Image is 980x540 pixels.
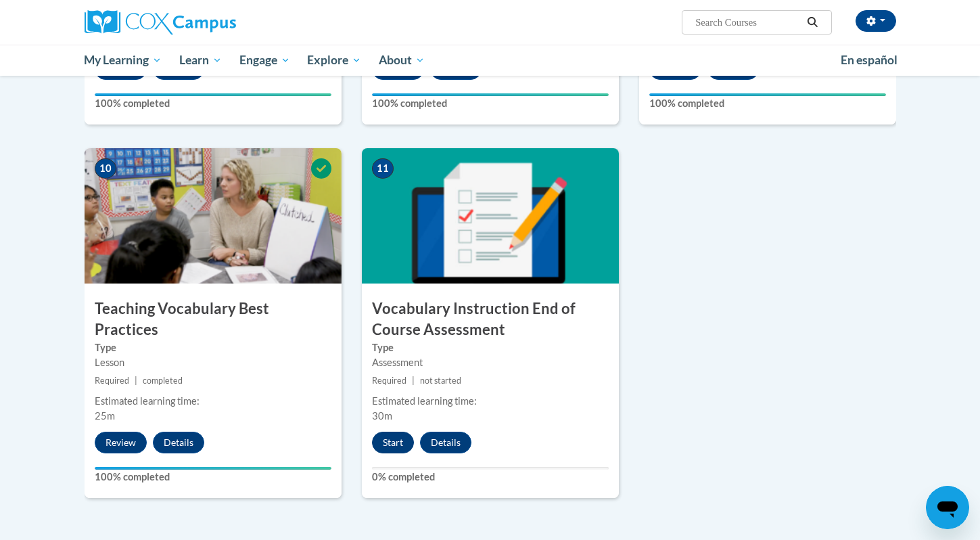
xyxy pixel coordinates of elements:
div: Estimated learning time: [95,394,331,409]
span: 30m [372,410,392,422]
button: Review [95,432,147,453]
h3: Vocabulary Instruction End of Course Assessment [362,298,619,340]
a: Learn [170,45,231,76]
div: Your progress [95,467,331,470]
span: Engage [239,52,290,68]
div: Your progress [649,93,886,96]
label: Type [95,340,331,355]
label: 100% completed [649,96,886,111]
div: Assessment [372,355,609,370]
button: Details [153,432,204,453]
h3: Teaching Vocabulary Best Practices [85,298,342,340]
span: En español [841,53,897,67]
button: Account Settings [856,10,896,32]
button: Details [420,432,471,453]
label: 0% completed [372,470,609,485]
input: Search Courses [694,14,802,30]
div: Your progress [95,93,331,96]
div: Main menu [64,45,916,76]
span: not started [420,376,461,386]
span: | [412,376,415,386]
span: 25m [95,410,115,422]
span: My Learning [84,52,162,68]
label: 100% completed [95,96,331,111]
a: Cox Campus [85,10,342,35]
button: Start [372,432,414,453]
a: Explore [298,45,370,76]
label: 100% completed [372,96,609,111]
div: Estimated learning time: [372,394,609,409]
label: Type [372,340,609,355]
button: Search [802,14,822,30]
span: Explore [307,52,361,68]
div: Lesson [95,355,331,370]
a: En español [832,46,906,74]
a: My Learning [76,45,171,76]
img: Course Image [85,148,342,284]
span: Learn [179,52,222,68]
span: Required [95,376,129,386]
img: Course Image [362,148,619,284]
img: Cox Campus [85,10,236,35]
span: 11 [372,158,394,179]
span: | [135,376,137,386]
iframe: Button to launch messaging window [926,486,969,529]
span: About [379,52,425,68]
span: Required [372,376,406,386]
span: 10 [95,158,116,179]
div: Your progress [372,93,609,96]
span: completed [143,376,183,386]
a: Engage [231,45,299,76]
a: About [370,45,434,76]
label: 100% completed [95,470,331,485]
